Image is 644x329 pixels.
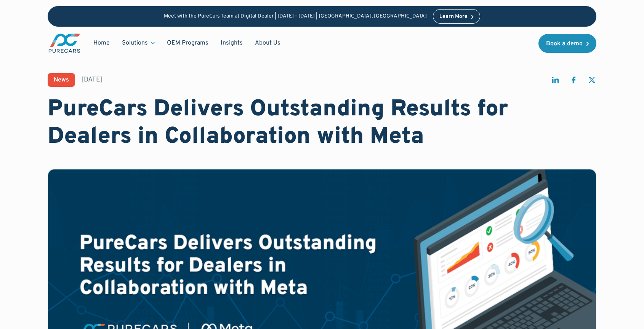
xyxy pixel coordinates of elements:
[587,75,596,88] a: share on twitter
[116,36,161,50] div: Solutions
[215,36,249,50] a: Insights
[48,33,81,54] img: purecars logo
[48,96,596,151] h1: PureCars Delivers Outstanding Results for Dealers in Collaboration with Meta
[551,75,560,88] a: share on linkedin
[161,36,215,50] a: OEM Programs
[439,14,468,19] div: Learn More
[81,75,103,85] div: [DATE]
[546,41,583,47] div: Book a demo
[433,9,480,24] a: Learn More
[54,77,69,83] div: News
[538,34,596,53] a: Book a demo
[164,13,427,20] p: Meet with the PureCars Team at Digital Dealer | [DATE] - [DATE] | [GEOGRAPHIC_DATA], [GEOGRAPHIC_...
[569,75,578,88] a: share on facebook
[48,33,81,54] a: main
[122,39,148,47] div: Solutions
[249,36,287,50] a: About Us
[87,36,116,50] a: Home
